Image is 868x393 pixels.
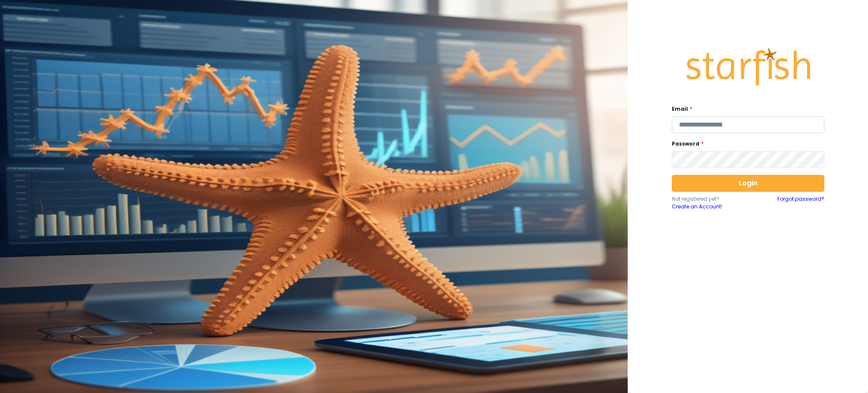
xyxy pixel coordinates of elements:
p: Not registered yet? [672,195,748,203]
a: Forgot password? [777,195,824,211]
label: Email [672,105,819,113]
img: Logo.42cb71d561138c82c4ab.png [684,40,812,93]
a: Create an Account! [672,203,748,211]
label: Password [672,140,819,148]
button: Login [672,175,824,192]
